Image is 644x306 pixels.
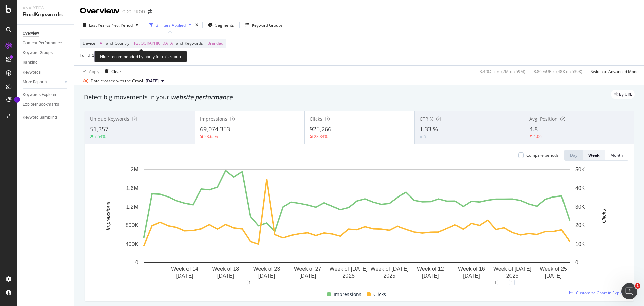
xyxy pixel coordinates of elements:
[253,266,280,272] text: Week of 23
[463,273,480,279] text: [DATE]
[252,22,283,28] div: Keyword Groups
[424,134,426,140] div: 0
[588,152,599,158] div: Week
[23,30,39,37] div: Overview
[583,150,605,161] button: Week
[14,97,20,103] div: Tooltip anchor
[310,125,331,133] span: 925,266
[126,204,138,210] text: 1.2M
[23,40,62,47] div: Content Performance
[611,90,635,99] div: legacy label
[299,273,316,279] text: [DATE]
[575,167,585,172] text: 50K
[23,49,53,56] div: Keyword Groups
[143,77,167,85] button: [DATE]
[371,266,409,272] text: Week of [DATE]
[204,40,206,46] span: =
[534,134,542,139] div: 1.06
[545,273,561,279] text: [DATE]
[122,8,145,15] div: CDC PROD
[200,125,230,133] span: 69,074,353
[100,39,104,48] span: All
[194,21,200,28] div: times
[506,273,519,279] text: 2025
[126,241,139,247] text: 400K
[90,166,623,282] svg: A chart.
[135,260,138,265] text: 0
[529,116,558,122] span: Avg. Position
[588,66,639,77] button: Switch to Advanced Mode
[80,5,120,17] div: Overview
[91,78,143,84] div: Data crossed with the Crawl
[569,290,628,296] a: Customize Chart in Explorer
[148,9,152,14] div: arrow-right-arrow-left
[570,152,577,158] div: Day
[605,150,628,161] button: Month
[126,185,138,191] text: 1.6M
[23,101,59,108] div: Explorer Bookmarks
[564,150,583,161] button: Day
[215,22,234,28] span: Segments
[205,19,237,30] button: Segments
[342,273,355,279] text: 2025
[134,39,174,48] span: [GEOGRAPHIC_DATA]
[23,79,63,86] a: More Reports
[200,116,227,122] span: Impressions
[509,280,515,285] div: 1
[575,241,585,247] text: 10K
[23,49,69,56] a: Keyword Groups
[147,19,194,30] button: 3 Filters Applied
[23,114,57,121] div: Keyword Sampling
[635,283,640,289] span: 1
[458,266,485,272] text: Week of 16
[575,260,578,265] text: 0
[23,59,38,66] div: Ranking
[105,202,111,230] text: Impressions
[212,266,239,272] text: Week of 18
[23,40,69,47] a: Content Performance
[23,59,69,66] a: Ranking
[330,266,368,272] text: Week of [DATE]
[131,167,138,172] text: 2M
[176,40,183,46] span: and
[591,69,639,74] div: Switch to Advanced Mode
[493,266,531,272] text: Week of [DATE]
[146,78,159,84] span: 2025 Sep. 12th
[111,69,121,74] div: Clear
[575,185,585,191] text: 40K
[601,209,607,223] text: Clicks
[493,280,498,285] div: 1
[23,30,69,37] a: Overview
[420,116,434,122] span: CTR %
[106,40,113,46] span: and
[420,125,438,133] span: 1.33 %
[529,125,538,133] span: 4.8
[540,266,567,272] text: Week of 25
[247,280,252,285] div: 1
[94,51,187,62] div: Filter recommended by botify for this report
[80,19,141,30] button: Last YearvsPrev. Period
[575,222,585,228] text: 20K
[243,19,285,30] button: Keyword Groups
[534,69,582,74] div: 8.86 % URLs ( 48K on 539K )
[23,101,69,108] a: Explorer Bookmarks
[115,40,129,46] span: Country
[185,40,203,46] span: Keywords
[23,69,41,76] div: Keywords
[610,152,623,158] div: Month
[89,69,99,74] div: Apply
[417,266,444,272] text: Week of 12
[83,40,95,46] span: Device
[89,22,106,28] span: Last Year
[619,92,632,96] span: By URL
[217,273,234,279] text: [DATE]
[576,290,628,296] span: Customize Chart in Explorer
[23,69,69,76] a: Keywords
[23,91,69,98] a: Keywords Explorer
[23,5,69,11] div: Analytics
[258,273,275,279] text: [DATE]
[106,22,133,28] span: vs Prev. Period
[23,91,56,98] div: Keywords Explorer
[130,40,133,46] span: =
